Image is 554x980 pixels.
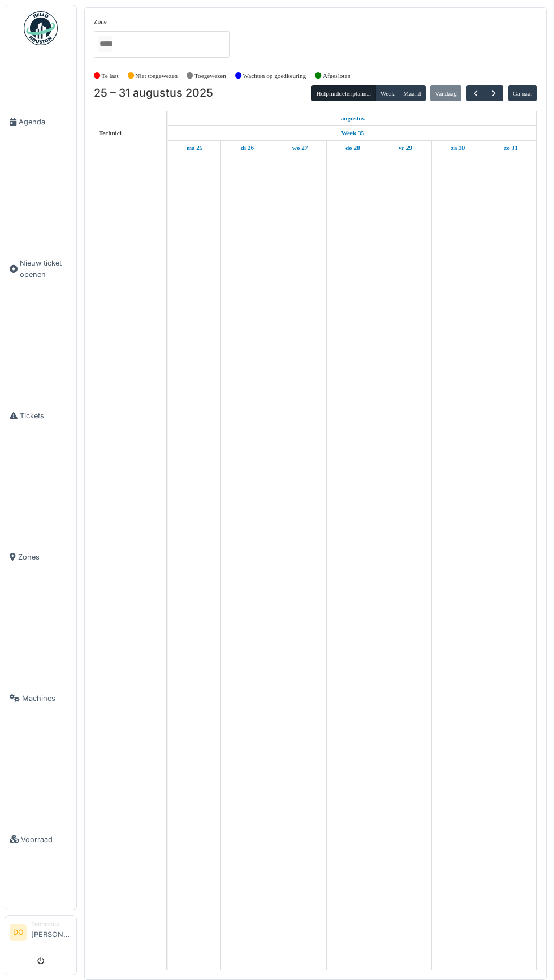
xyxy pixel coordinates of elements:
span: Voorraad [21,834,72,845]
a: DO Technicus[PERSON_NAME] [10,920,72,947]
a: Agenda [5,51,76,193]
img: Badge_color-CXgf-gQk.svg [24,11,58,45]
a: 26 augustus 2025 [238,141,257,155]
label: Afgesloten [323,71,350,81]
a: 31 augustus 2025 [501,141,521,155]
button: Ga naar [508,85,538,101]
a: 25 augustus 2025 [338,111,367,125]
button: Hulpmiddelenplanner [311,85,376,101]
button: Week [375,85,399,101]
label: Niet toegewezen [135,71,178,81]
label: Zone [94,17,107,27]
a: Nieuw ticket openen [5,193,76,345]
li: DO [10,924,27,941]
button: Vorige [466,85,485,102]
label: Te laat [102,71,119,81]
label: Wachten op goedkeuring [243,71,306,81]
span: Machines [22,693,72,704]
button: Maand [399,85,426,101]
a: Zones [5,486,76,627]
button: Vandaag [430,85,461,101]
a: 28 augustus 2025 [343,141,363,155]
span: Tickets [20,410,72,421]
button: Volgende [484,85,503,102]
a: Week 35 [338,126,367,140]
li: [PERSON_NAME] [31,920,72,944]
input: Alles [98,36,112,52]
a: Voorraad [5,769,76,910]
a: Tickets [5,345,76,486]
span: Nieuw ticket openen [20,258,72,279]
span: Agenda [19,116,72,127]
label: Toegewezen [194,71,226,81]
a: 25 augustus 2025 [184,141,206,155]
div: Technicus [31,920,72,929]
a: Machines [5,627,76,769]
a: 29 augustus 2025 [396,141,415,155]
span: Zones [18,552,72,562]
a: 30 augustus 2025 [448,141,468,155]
h2: 25 – 31 augustus 2025 [94,86,213,100]
span: Technici [99,129,122,136]
a: 27 augustus 2025 [289,141,311,155]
